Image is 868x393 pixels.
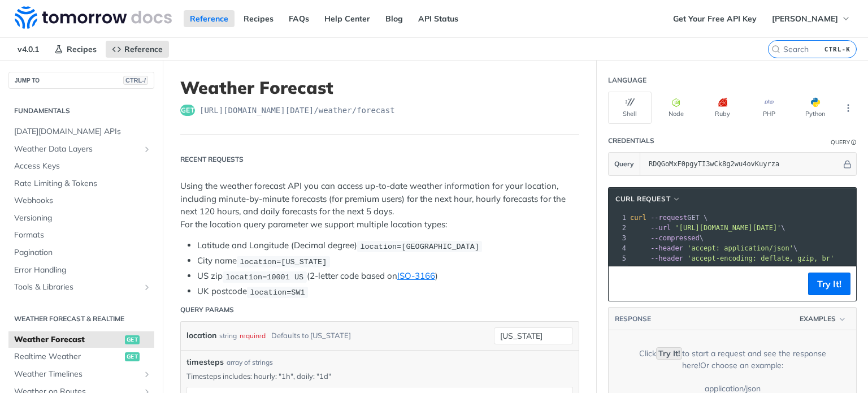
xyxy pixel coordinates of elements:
label: location [186,327,216,344]
li: Latitude and Longitude (Decimal degree) [197,239,579,252]
a: Tools & LibrariesShow subpages for Tools & Libraries [8,279,154,296]
button: More Languages [840,100,857,116]
button: Python [793,92,837,124]
span: location=[GEOGRAPHIC_DATA] [360,242,479,251]
span: Examples [800,314,836,324]
a: Reference [184,10,235,27]
span: Access Keys [14,161,151,172]
span: 'accept: application/json' [687,244,793,252]
button: cURL Request [611,193,685,205]
li: City name [197,254,579,267]
div: Credentials [608,136,654,146]
span: Weather Forecast [14,334,122,346]
a: [DATE][DOMAIN_NAME] APIs [8,123,154,140]
button: RESPONSE [614,313,652,325]
span: get [125,335,140,344]
h1: Weather Forecast [180,77,579,98]
span: get [125,352,140,361]
div: Language [608,75,646,85]
span: --request [650,214,687,222]
button: PHP [747,92,791,124]
code: Try It! [656,347,682,360]
span: location=SW1 [250,288,305,296]
span: Error Handling [14,265,151,276]
div: required [240,327,266,344]
button: Query [609,153,640,175]
span: Query [614,159,634,169]
span: '[URL][DOMAIN_NAME][DATE]' [675,224,781,232]
span: Formats [14,230,151,241]
button: JUMP TOCTRL-/ [8,72,154,89]
span: timesteps [186,356,224,368]
svg: Search [771,45,780,54]
a: Access Keys [8,158,154,175]
div: 5 [609,253,628,264]
span: [PERSON_NAME] [772,14,838,24]
span: Weather Data Layers [14,144,140,155]
a: Recipes [237,10,280,27]
span: Pagination [14,247,151,258]
a: Blog [379,10,409,27]
span: CTRL-/ [123,76,148,85]
div: 1 [609,213,628,223]
p: Timesteps includes: hourly: "1h", daily: "1d" [186,371,573,381]
h2: Weather Forecast & realtime [8,314,154,324]
button: Try It! [808,273,850,295]
div: Query Params [180,305,234,315]
a: FAQs [283,10,315,27]
button: Shell [608,92,652,124]
button: Show subpages for Tools & Libraries [142,283,151,292]
span: [DATE][DOMAIN_NAME] APIs [14,126,151,137]
a: Formats [8,227,154,244]
div: Recent Requests [180,154,244,165]
button: Show subpages for Weather Timelines [142,370,151,379]
a: Recipes [48,41,103,58]
span: Rate Limiting & Tokens [14,178,151,189]
a: Realtime Weatherget [8,348,154,365]
span: cURL Request [615,194,670,204]
a: Weather TimelinesShow subpages for Weather Timelines [8,366,154,383]
button: [PERSON_NAME] [766,10,857,27]
span: \ [630,244,797,252]
span: location=[US_STATE] [240,257,327,266]
a: Weather Forecastget [8,331,154,348]
div: 3 [609,233,628,243]
a: Reference [106,41,169,58]
div: QueryInformation [831,138,857,146]
button: Node [654,92,698,124]
div: Query [831,138,850,146]
button: Copy to clipboard [614,275,630,292]
span: Weather Timelines [14,369,140,380]
a: Versioning [8,210,154,227]
span: Reference [124,44,163,54]
a: Weather Data LayersShow subpages for Weather Data Layers [8,141,154,158]
a: Help Center [318,10,376,27]
span: v4.0.1 [11,41,45,58]
span: Recipes [67,44,97,54]
a: Rate Limiting & Tokens [8,175,154,192]
li: UK postcode [197,285,579,298]
span: get [180,105,195,116]
span: https://api.tomorrow.io/v4/weather/forecast [199,105,395,116]
div: Defaults to [US_STATE] [271,327,351,344]
button: Ruby [701,92,744,124]
a: ISO-3166 [397,270,435,281]
div: array of strings [227,357,273,368]
a: Get Your Free API Key [667,10,763,27]
img: Tomorrow.io Weather API Docs [15,6,172,29]
div: 2 [609,223,628,233]
span: Webhooks [14,195,151,206]
span: curl [630,214,646,222]
div: Click to start a request and see the response here! Or choose an example: [626,348,839,372]
a: Webhooks [8,192,154,209]
div: 4 [609,243,628,253]
button: Show subpages for Weather Data Layers [142,145,151,154]
kbd: CTRL-K [822,44,853,55]
span: --compressed [650,234,700,242]
a: API Status [412,10,465,27]
li: US zip (2-letter code based on ) [197,270,579,283]
span: Tools & Libraries [14,282,140,293]
i: Information [851,140,857,145]
span: \ [630,234,704,242]
span: 'accept-encoding: deflate, gzip, br' [687,254,834,262]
